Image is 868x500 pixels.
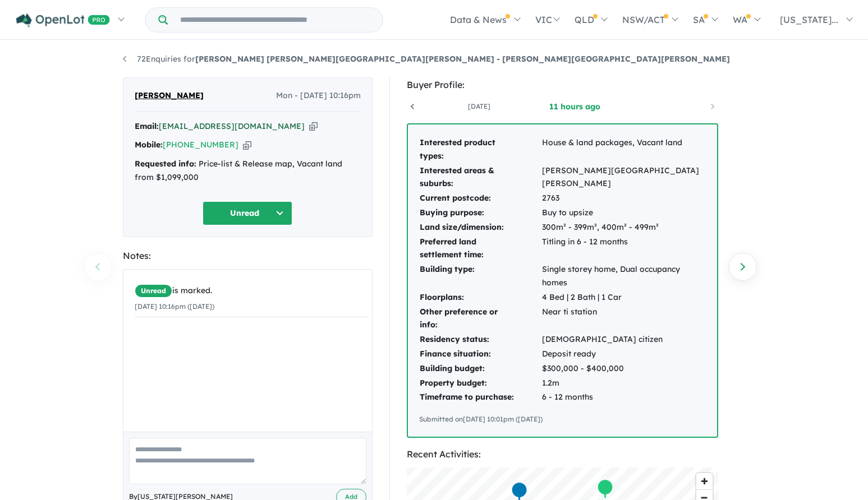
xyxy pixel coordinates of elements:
[135,158,361,184] div: Price-list & Release map, Vacant land from $1,099,000
[419,414,706,425] div: Submitted on [DATE] 10:01pm ([DATE])
[123,54,730,64] a: 72Enquiries for[PERSON_NAME] [PERSON_NAME][GEOGRAPHIC_DATA][PERSON_NAME] - [PERSON_NAME][GEOGRAPH...
[309,121,318,132] button: Copy
[135,284,369,298] div: is marked.
[541,206,706,220] td: Buy to upsize
[243,139,251,151] button: Copy
[135,89,204,103] span: [PERSON_NAME]
[419,220,541,235] td: Land size/dimension:
[541,191,706,206] td: 2763
[419,164,541,192] td: Interested areas & suburbs:
[419,290,541,305] td: Floorplans:
[696,473,713,489] button: Zoom in
[276,89,361,103] span: Mon - [DATE] 10:16pm
[596,479,613,499] div: Map marker
[16,13,110,27] img: Openlot PRO Logo White
[541,347,706,362] td: Deposit ready
[541,164,706,192] td: [PERSON_NAME][GEOGRAPHIC_DATA][PERSON_NAME]
[135,302,214,311] small: [DATE] 10:16pm ([DATE])
[541,332,706,347] td: [DEMOGRAPHIC_DATA] citizen
[419,332,541,347] td: Residency status:
[419,305,541,333] td: Other preference or info:
[419,262,541,290] td: Building type:
[527,101,622,112] a: 11 hours ago
[419,362,541,376] td: Building budget:
[135,140,163,150] strong: Mobile:
[541,235,706,263] td: Titling in 6 - 12 months
[419,235,541,263] td: Preferred land settlement time:
[541,220,706,235] td: 300m² - 399m², 400m² - 499m²
[419,376,541,391] td: Property budget:
[135,121,159,131] strong: Email:
[135,284,172,298] span: Unread
[135,159,196,169] strong: Requested info:
[541,305,706,333] td: Near ti station
[419,390,541,405] td: Timeframe to purchase:
[419,136,541,164] td: Interested product types:
[419,206,541,220] td: Buying purpose:
[541,362,706,376] td: $300,000 - $400,000
[123,53,746,66] nav: breadcrumb
[419,347,541,362] td: Finance situation:
[195,54,730,64] strong: [PERSON_NAME] [PERSON_NAME][GEOGRAPHIC_DATA][PERSON_NAME] - [PERSON_NAME][GEOGRAPHIC_DATA][PERSON...
[541,262,706,290] td: Single storey home, Dual occupancy homes
[541,290,706,305] td: 4 Bed | 2 Bath | 1 Car
[419,191,541,206] td: Current postcode:
[170,8,380,32] input: Try estate name, suburb, builder or developer
[541,390,706,405] td: 6 - 12 months
[123,248,373,263] div: Notes:
[407,447,718,462] div: Recent Activities:
[159,121,305,131] a: [EMAIL_ADDRESS][DOMAIN_NAME]
[203,201,292,225] button: Unread
[541,376,706,391] td: 1.2m
[407,77,718,92] div: Buyer Profile:
[163,140,238,150] a: [PHONE_NUMBER]
[780,14,838,25] span: [US_STATE]...
[431,101,527,112] a: [DATE]
[541,136,706,164] td: House & land packages, Vacant land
